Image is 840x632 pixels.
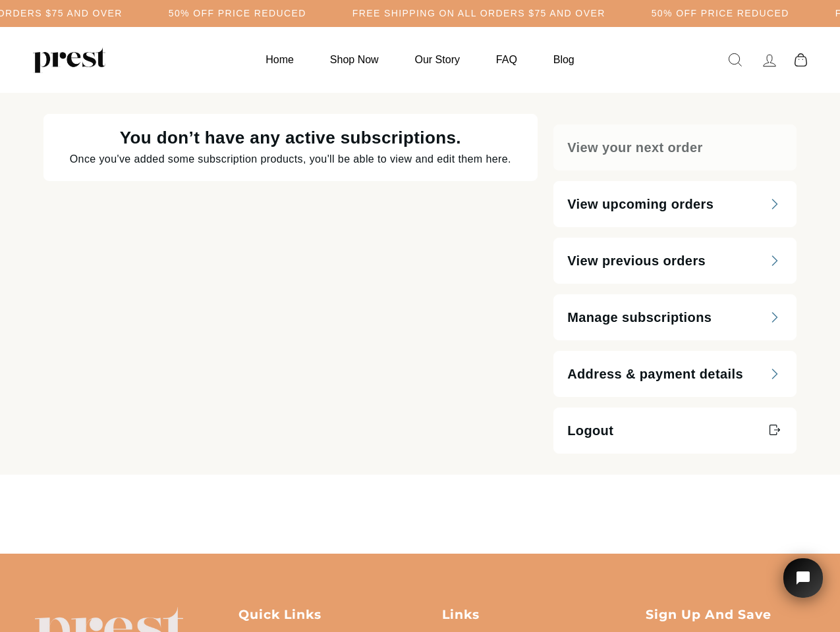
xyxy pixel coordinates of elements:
a: Logout [553,408,797,454]
a: Blog [537,47,591,72]
p: Sign up and save [646,606,806,623]
img: PREST ORGANICS [33,47,105,73]
a: Address & payment details [553,351,797,397]
h5: 50% OFF PRICE REDUCED [652,8,789,19]
span: View your next order [567,138,702,157]
h5: 50% OFF PRICE REDUCED [169,8,306,19]
iframe: Tidio Chat [766,540,840,632]
a: View upcoming orders [553,181,797,227]
p: Quick Links [238,606,399,623]
span: You don’t have any active subscriptions. [120,128,461,147]
span: Logout [567,421,613,440]
span: Address & payment details [567,365,743,383]
a: View previous orders [553,238,797,284]
p: Links [442,606,602,623]
span: Manage subscriptions [567,308,712,327]
span: Once you've added some subscription products, you'll be able to view and edit them here. [70,153,511,165]
a: View your next order [553,124,797,171]
span: View previous orders [567,251,706,270]
a: Shop Now [314,47,395,72]
ul: Primary [249,47,590,72]
span: View upcoming orders [567,195,714,213]
h5: Free Shipping on all orders $75 and over [352,8,605,19]
a: Our Story [399,47,476,72]
a: Home [249,47,310,72]
a: Manage subscriptions [553,294,797,340]
a: FAQ [480,47,534,72]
